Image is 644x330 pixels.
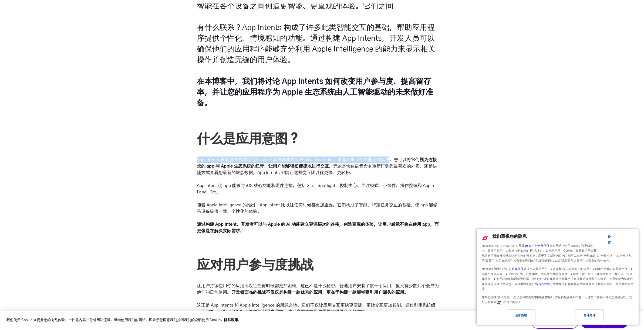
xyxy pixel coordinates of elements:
font: 有什么联系？App Intents 构成了许多此类智能交互的基础，帮助应用程序提供个性化、情境感知的功能。通过构建 App Intents，开发人员可以确保他们的应用程序能够充分利用 Apple... [197,24,436,64]
a: 全部拒绝 [480,309,558,324]
font: 在本博客中，我们将讨论 App Intents 如何改变用户参与度、提高留存率，并让您的应用程序为 Apple 生态系统由人工智能驱动的未来做好准备。 [197,78,433,107]
font: NextRoll, Inc.（“NextRoll”）及其 [482,244,524,247]
a: 隐私政策 [224,317,238,324]
font: 全部拒绝 [515,314,527,317]
font: 设置 [608,235,611,244]
font: 什么是应用意图？ [197,133,301,146]
a: 20 家广告合作伙伴 [524,244,549,247]
font: 在本网站上使用 Cookie 和类似技术，并使用您的个人数据（例如您的 IP 地址）。如果您同意，Cookie、设备标识符或其他信息可能会被存储或访问在您的设备上，用于下文所述的目的。您可以点击... [482,244,631,262]
font: 随着 Apple Intelligence 的推出，App Intent 比以往任何时候都更加重要。它们构成了智能、特定任务交互的基础，使 app 能够跨设备提供一致、个性化的体验。 [197,203,437,214]
font: 将它们视为连接您的 app 与 Apple 生态系统的纽带，让用户能够轻松便捷地进行交互。 [197,158,437,168]
font: 如果您选择“全部拒绝”，您仍然可以浏览本网站的内容，并且仍然会收到广告，但这些广告将不再为您量身定制。您可以在看到 [482,296,632,304]
font: ，查看每个合作伙伴认为其拥有合法利益的目的，并反对此类处理。 [482,282,633,291]
a: 广告合作伙伴 [506,267,524,270]
font: 全部允许 [584,314,595,317]
font: 在这个网站上。 [503,300,524,304]
a: 全部允许 [558,309,635,324]
font: 让用户持续使用你的应用比以往任何时候都更加困难，这已不是什么秘密。普通用户安装了数十个应用，但只有少数几个会成为他们的日常使用。 [197,284,439,294]
font: App Intent 使 app 能够与 iOS 核心功能和硬件连接，包括 Siri、Spotlight、控制中心、专注模式、小组件、操作按钮和 Apple Pencil Pro。 [197,183,434,194]
font: 应对用户参与度挑战 [197,259,313,272]
font: 通过构建 App Intent，开发者可以与 Apple 的 AI 功能建立更深层次的连接，创造直观的体验，让用户感觉不像在使用 app，而更像是在解决实际需求。 [197,222,439,233]
font: 我们重视您的隐私 [492,234,527,239]
font: 我们使用 Cookie 来提升您的浏览体验、个性化内容并分析网站流量。继续使用我们的网站，即表示您同意我们按照我们的说明使用 Cookie。 [6,317,224,324]
a: 设置 [598,232,611,248]
font: App Intents 框架提供的功能允许 app 将其操作和内容与 Siri、Spotlight、小部件等 iOS 功能无缝集成。您可以 [197,158,407,162]
font: 这正是 App Intents 和 Apple Intelligence 的用武之地。它们不仅让应用交互更快更便捷，更让交互更加智能。通过利用系统级人工智能，开发者可以打造能够预测用户需求、减少... [197,303,436,314]
font: NextRoll 和我们的 [482,267,506,270]
a: 广告合作伙伴 [532,282,550,286]
font: 。 [238,317,242,324]
font: 处理个人数据用于：● 存储和/或访问设备上的信息；● 创建个性化内容配置文件；● 选择个性化内容；● 个性化广告、广告衡量、受众研究和服务开发；● 服务开发。对于上述某些目的，我们的广告合作伙伴... [482,267,633,286]
font: 开发者面临的挑战不仅仅是构建一款优秀的应用，更在于构建一款能够吸引用户回头的应用。 [231,290,409,294]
